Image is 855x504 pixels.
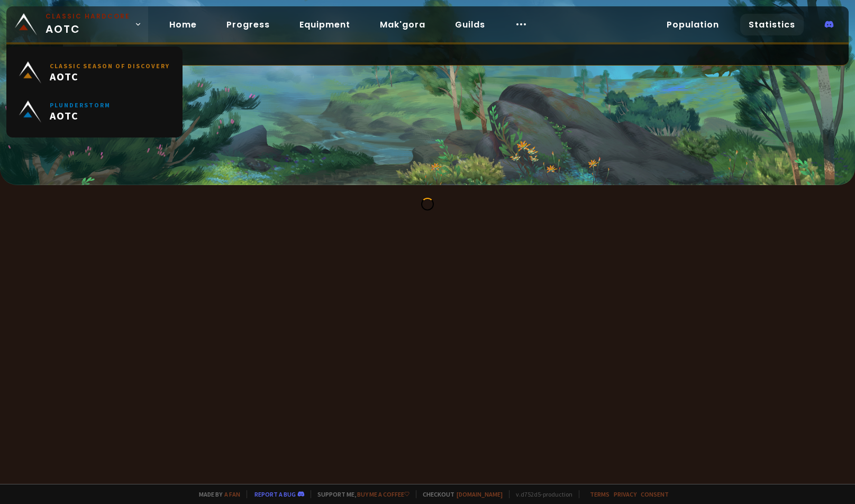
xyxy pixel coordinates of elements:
[311,490,410,498] span: Support me,
[641,490,669,498] a: Consent
[13,92,176,131] a: PlunderstormAOTC
[161,14,205,35] a: Home
[46,12,130,21] small: Classic Hardcore
[46,12,130,37] span: AOTC
[6,6,148,42] a: Classic HardcoreAOTC
[224,490,240,498] a: a fan
[254,490,296,498] a: Report a bug
[6,44,63,65] a: General
[50,62,170,70] small: Classic Season of Discovery
[357,490,410,498] a: Buy me a coffee
[740,14,804,35] a: Statistics
[416,490,503,498] span: Checkout
[50,109,111,122] span: AOTC
[590,490,610,498] a: Terms
[371,14,434,35] a: Mak'gora
[509,490,572,498] span: v. d752d5 - production
[50,101,111,109] small: Plunderstorm
[291,14,359,35] a: Equipment
[50,70,170,83] span: AOTC
[457,490,503,498] a: [DOMAIN_NAME]
[218,14,278,35] a: Progress
[658,14,727,35] a: Population
[63,44,117,65] a: Deaths
[447,14,494,35] a: Guilds
[13,53,176,92] a: Classic Season of DiscoveryAOTC
[193,490,240,498] span: Made by
[614,490,636,498] a: Privacy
